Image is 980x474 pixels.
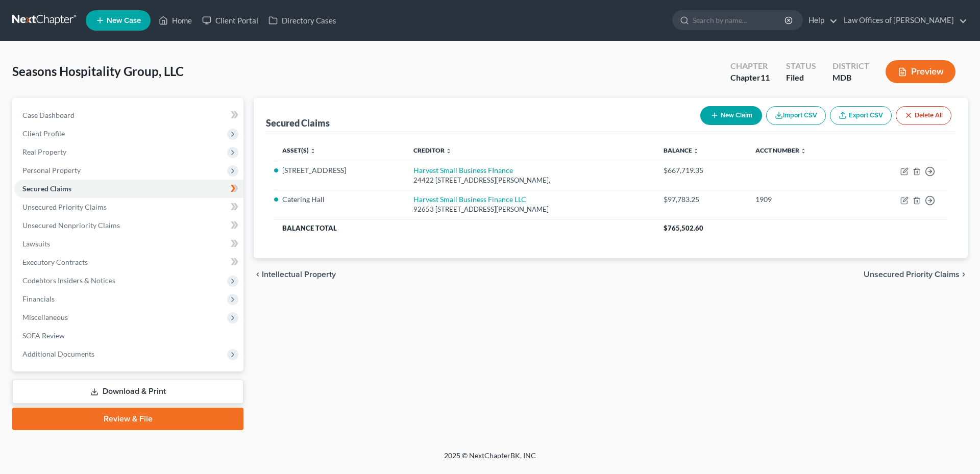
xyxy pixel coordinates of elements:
a: Lawsuits [14,235,243,253]
button: Import CSV [766,106,826,125]
a: Asset(s) unfold_more [282,146,316,154]
div: 1909 [755,194,849,205]
button: Preview [886,60,955,83]
a: Download & Print [12,380,243,404]
a: Executory Contracts [14,253,243,271]
div: District [832,60,869,72]
a: Secured Claims [14,180,243,198]
th: Balance Total [274,219,655,237]
a: Unsecured Priority Claims [14,198,243,216]
a: Creditor unfold_more [413,146,452,154]
div: $97,783.25 [664,194,739,205]
span: Financials [22,294,55,303]
li: [STREET_ADDRESS] [282,165,397,176]
span: SOFA Review [22,331,65,340]
span: Personal Property [22,166,81,174]
i: unfold_more [693,148,699,154]
a: Help [803,11,838,30]
div: 24422 [STREET_ADDRESS][PERSON_NAME], [413,176,647,185]
a: Harvest Small Business FInance [413,166,513,174]
div: 2025 © NextChapterBK, INC [199,451,781,469]
a: Acct Number unfold_more [755,146,806,154]
i: unfold_more [446,148,452,154]
i: chevron_left [254,270,262,279]
div: Secured Claims [266,117,330,129]
div: Status [786,60,816,72]
span: Seasons Hospitality Group, LLC [12,64,184,79]
a: Home [154,11,197,30]
i: chevron_right [960,270,968,279]
span: Real Property [22,147,66,156]
a: Directory Cases [263,11,341,30]
input: Search by name... [693,11,786,30]
span: $765,502.60 [664,224,703,232]
a: SOFA Review [14,327,243,345]
a: Export CSV [830,106,892,125]
span: Executory Contracts [22,258,88,266]
button: Unsecured Priority Claims chevron_right [864,270,968,279]
button: Delete All [896,106,951,125]
a: Client Portal [197,11,263,30]
div: Filed [786,72,816,84]
span: Miscellaneous [22,313,68,321]
div: Chapter [730,60,770,72]
span: Unsecured Nonpriority Claims [22,221,120,230]
a: Harvest Small Business Finance LLC [413,195,526,204]
li: Catering Hall [282,194,397,205]
span: Unsecured Priority Claims [22,203,107,211]
span: Codebtors Insiders & Notices [22,276,115,285]
button: New Claim [700,106,762,125]
a: Review & File [12,408,243,430]
span: Intellectual Property [262,270,336,279]
div: MDB [832,72,869,84]
a: Law Offices of [PERSON_NAME] [839,11,967,30]
span: New Case [107,17,141,24]
span: Additional Documents [22,350,94,358]
div: $667,719.35 [664,165,739,176]
span: Secured Claims [22,184,71,193]
a: Case Dashboard [14,106,243,124]
span: Unsecured Priority Claims [864,270,960,279]
div: 92653 [STREET_ADDRESS][PERSON_NAME] [413,205,647,214]
i: unfold_more [800,148,806,154]
i: unfold_more [310,148,316,154]
span: Lawsuits [22,239,50,248]
span: Case Dashboard [22,111,75,119]
button: chevron_left Intellectual Property [254,270,336,279]
div: Chapter [730,72,770,84]
a: Balance unfold_more [664,146,699,154]
span: Client Profile [22,129,65,138]
a: Unsecured Nonpriority Claims [14,216,243,235]
span: 11 [761,72,770,82]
